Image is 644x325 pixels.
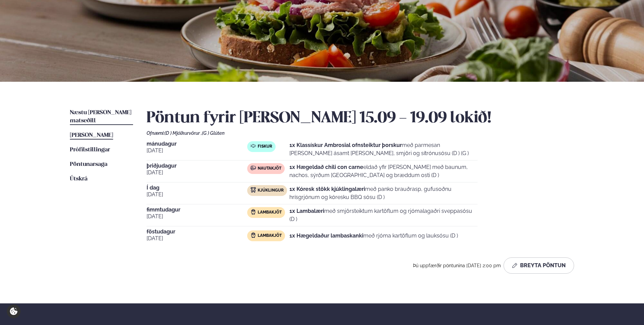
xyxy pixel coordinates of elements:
strong: 1x Hægeldaður lambaskanki [289,232,363,239]
span: [DATE] [147,212,247,221]
strong: 1x Hægeldað chili con carne [289,164,363,170]
span: Prófílstillingar [70,147,110,153]
img: beef.svg [251,165,256,171]
img: Lamb.svg [251,209,256,215]
p: með rjóma kartöflum og lauksósu (D ) [289,232,458,240]
a: Útskrá [70,175,87,183]
span: þriðjudagur [147,163,247,169]
button: Breyta Pöntun [504,257,574,274]
div: Ofnæmi: [147,130,574,136]
strong: 1x Kóresk stökk kjúklingalæri [289,186,365,192]
span: Pöntunarsaga [70,161,107,167]
a: Pöntunarsaga [70,160,107,169]
span: Fiskur [258,144,272,149]
span: Kjúklingur [258,188,284,193]
span: (G ) Glúten [202,130,225,136]
span: Lambakjöt [258,233,282,239]
span: Útskrá [70,176,87,182]
span: [DATE] [147,169,247,177]
span: Nautakjöt [258,166,281,171]
span: [DATE] [147,234,247,243]
span: fimmtudagur [147,207,247,212]
strong: 1x Lambalæri [289,208,324,214]
p: eldað yfir [PERSON_NAME] með baunum, nachos, sýrðum [GEOGRAPHIC_DATA] og bræddum osti (D ) [289,163,478,179]
span: mánudagur [147,141,247,147]
p: með panko brauðrasp, gufusoðnu hrísgrjónum og kóresku BBQ sósu (D ) [289,185,478,201]
img: fish.svg [251,143,256,149]
span: Í dag [147,185,247,191]
img: chicken.svg [251,187,256,193]
h2: Pöntun fyrir [PERSON_NAME] 15.09 - 19.09 lokið! [147,109,574,128]
p: með smjörsteiktum kartöflum og rjómalagaðri sveppasósu (D ) [289,207,478,223]
a: Næstu [PERSON_NAME] matseðill [70,109,133,125]
span: [PERSON_NAME] [70,132,113,138]
span: [DATE] [147,191,247,199]
img: Lamb.svg [251,232,256,238]
span: Næstu [PERSON_NAME] matseðill [70,110,131,124]
a: Prófílstillingar [70,146,110,154]
span: (D ) Mjólkurvörur , [164,130,202,136]
span: Þú uppfærðir pöntunina [DATE] 2:00 pm [413,263,501,268]
span: [DATE] [147,147,247,155]
span: föstudagur [147,229,247,234]
a: Cookie settings [7,304,21,318]
span: Lambakjöt [258,210,282,215]
p: með parmesan [PERSON_NAME] ásamt [PERSON_NAME], smjöri og sítrónusósu (D ) (G ) [289,141,478,157]
a: [PERSON_NAME] [70,131,113,140]
strong: 1x Klassískur Ambrosial ofnsteiktur þorskur [289,142,402,148]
